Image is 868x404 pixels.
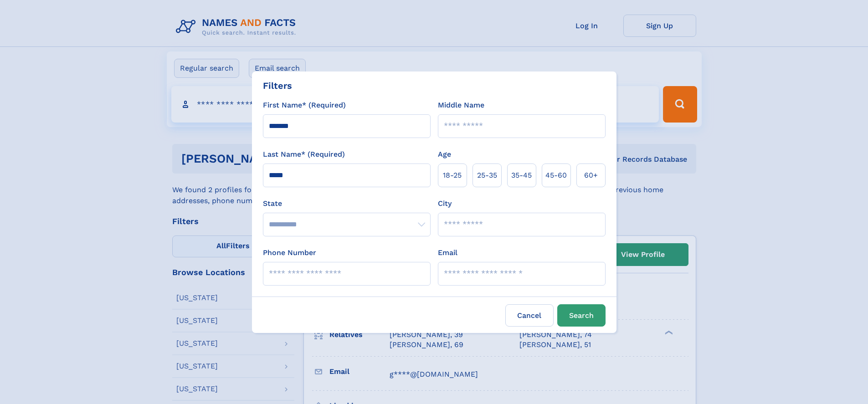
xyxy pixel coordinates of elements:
[443,170,462,181] span: 18‑25
[438,198,452,209] label: City
[263,247,316,258] label: Phone Number
[511,170,532,181] span: 35‑45
[438,149,451,160] label: Age
[263,198,431,209] label: State
[438,100,484,111] label: Middle Name
[263,149,345,160] label: Last Name* (Required)
[263,79,292,92] div: Filters
[438,247,457,258] label: Email
[584,170,598,181] span: 60+
[477,170,497,181] span: 25‑35
[545,170,567,181] span: 45‑60
[557,304,606,327] button: Search
[263,100,346,111] label: First Name* (Required)
[505,304,554,327] label: Cancel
